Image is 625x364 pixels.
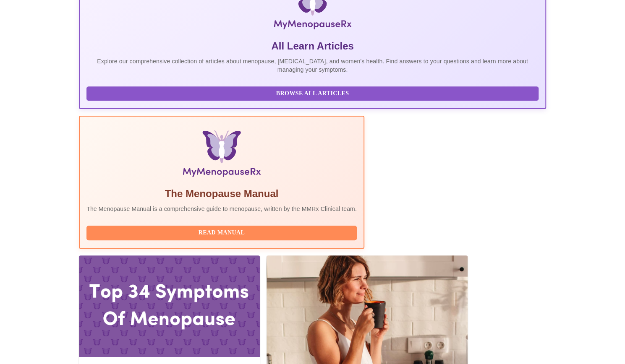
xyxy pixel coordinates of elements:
[86,187,357,200] h5: The Menopause Manual
[129,130,314,180] img: Menopause Manual
[86,57,539,74] p: Explore our comprehensive collection of articles about menopause, [MEDICAL_DATA], and women's hea...
[86,229,359,236] a: Read Manual
[95,228,348,238] span: Read Manual
[86,39,539,53] h5: All Learn Articles
[95,88,530,99] span: Browse All Articles
[86,205,357,213] p: The Menopause Manual is a comprehensive guide to menopause, written by the MMRx Clinical team.
[86,89,541,96] a: Browse All Articles
[86,226,357,240] button: Read Manual
[86,86,539,101] button: Browse All Articles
